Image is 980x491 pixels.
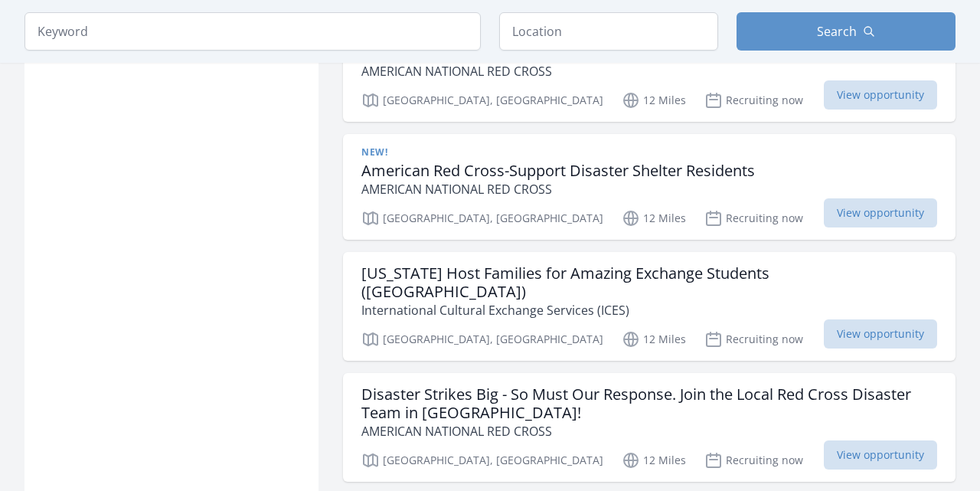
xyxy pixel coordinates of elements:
input: Location [499,12,718,51]
h3: American Red Cross-Support Disaster Shelter Residents [361,162,755,180]
p: 12 Miles [622,91,686,110]
p: AMERICAN NATIONAL RED CROSS [361,180,755,198]
p: [GEOGRAPHIC_DATA], [GEOGRAPHIC_DATA] [361,451,603,470]
span: New! [361,146,387,159]
a: New! American Red Cross-Support Disaster Shelter Residents AMERICAN NATIONAL RED CROSS [GEOGRAPHI... [343,16,955,122]
p: Recruiting now [704,91,803,110]
h3: [US_STATE] Host Families for Amazing Exchange Students ([GEOGRAPHIC_DATA]) [361,264,937,301]
a: [US_STATE] Host Families for Amazing Exchange Students ([GEOGRAPHIC_DATA]) International Cultural... [343,252,955,361]
span: View opportunity [824,440,937,470]
p: [GEOGRAPHIC_DATA], [GEOGRAPHIC_DATA] [361,91,603,110]
p: 12 Miles [622,330,686,349]
p: 12 Miles [622,209,686,227]
p: AMERICAN NATIONAL RED CROSS [361,422,937,440]
h3: Disaster Strikes Big - So Must Our Response. Join the Local Red Cross Disaster Team in [GEOGRAPHI... [361,385,937,422]
a: New! American Red Cross-Support Disaster Shelter Residents AMERICAN NATIONAL RED CROSS [GEOGRAPHI... [343,134,955,240]
p: Recruiting now [704,209,803,227]
input: Keyword [24,12,481,51]
p: AMERICAN NATIONAL RED CROSS [361,62,755,80]
button: Search [737,12,955,51]
p: Recruiting now [704,330,803,349]
p: 12 Miles [622,451,686,470]
span: View opportunity [824,319,937,349]
span: View opportunity [824,80,937,110]
p: International Cultural Exchange Services (ICES) [361,301,937,319]
span: Search [817,22,857,41]
p: [GEOGRAPHIC_DATA], [GEOGRAPHIC_DATA] [361,330,603,349]
p: Recruiting now [704,451,803,470]
span: View opportunity [824,198,937,227]
a: Disaster Strikes Big - So Must Our Response. Join the Local Red Cross Disaster Team in [GEOGRAPHI... [343,373,955,482]
p: [GEOGRAPHIC_DATA], [GEOGRAPHIC_DATA] [361,209,603,227]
